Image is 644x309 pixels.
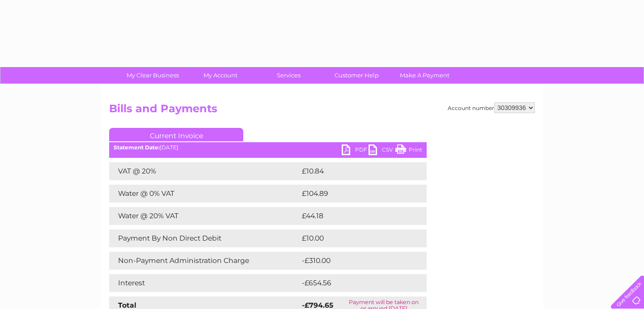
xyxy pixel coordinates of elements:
[300,207,408,225] td: £44.18
[300,274,412,292] td: -£654.56
[300,162,408,180] td: £10.84
[109,274,300,292] td: Interest
[369,144,395,157] a: CSV
[395,144,422,157] a: Print
[342,144,369,157] a: PDF
[109,144,427,151] div: [DATE]
[109,252,300,270] td: Non-Payment Administration Charge
[184,67,258,84] a: My Account
[320,67,394,84] a: Customer Help
[388,67,462,84] a: Make A Payment
[109,162,300,180] td: VAT @ 20%
[300,185,411,203] td: £104.89
[448,102,535,113] div: Account number
[116,67,190,84] a: My Clear Business
[109,207,300,225] td: Water @ 20% VAT
[109,229,300,247] td: Payment By Non Direct Debit
[114,144,160,151] b: Statement Date:
[109,128,243,141] a: Current Invoice
[109,102,535,119] h2: Bills and Payments
[109,185,300,203] td: Water @ 0% VAT
[300,252,411,270] td: -£310.00
[300,229,408,247] td: £10.00
[252,67,326,84] a: Services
